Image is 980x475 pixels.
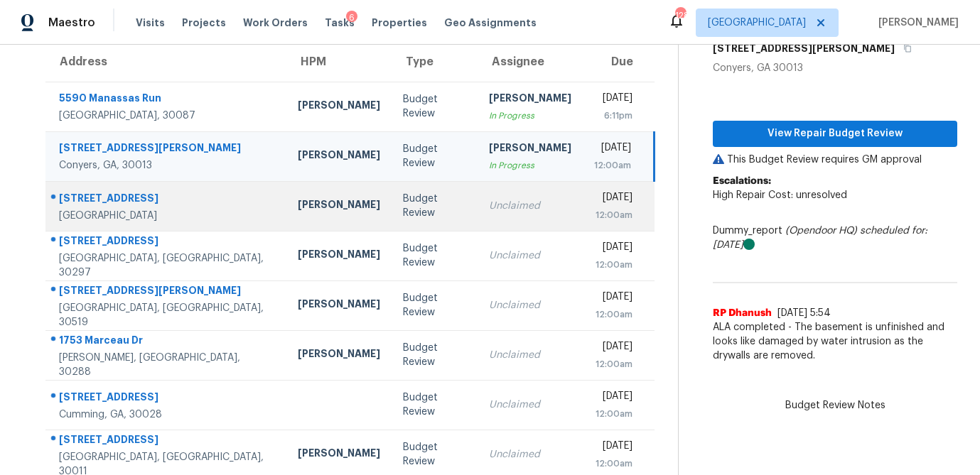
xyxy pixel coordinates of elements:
span: Visits [136,16,165,30]
div: [PERSON_NAME] [298,247,380,265]
b: Escalations: [713,176,771,186]
span: [DATE] 5:54 [777,308,831,318]
th: HPM [286,42,392,82]
div: [STREET_ADDRESS] [59,390,275,408]
div: [GEOGRAPHIC_DATA], [GEOGRAPHIC_DATA], 30297 [59,251,275,280]
div: [GEOGRAPHIC_DATA], 30087 [59,109,275,123]
span: [PERSON_NAME] [873,16,959,30]
span: High Repair Cost: unresolved [713,190,847,200]
div: In Progress [489,109,571,123]
span: Work Orders [243,16,308,30]
div: In Progress [489,158,571,173]
div: Dummy_report [713,224,957,252]
div: Budget Review [403,440,466,469]
div: [STREET_ADDRESS][PERSON_NAME] [59,141,275,158]
div: 1753 Marceau Dr [59,333,275,351]
button: View Repair Budget Review [713,121,957,147]
span: Tasks [325,18,355,28]
div: [DATE] [594,290,632,307]
div: Unclaimed [489,348,571,362]
div: 12:00am [594,258,632,272]
div: Unclaimed [489,398,571,412]
div: [DATE] [594,439,632,457]
div: [DATE] [594,339,632,357]
div: 12:00am [594,407,632,421]
div: Budget Review [403,241,466,270]
div: Conyers, GA 30013 [713,61,957,75]
button: Copy Address [895,36,914,61]
div: Budget Review [403,192,466,220]
div: 12:00am [594,357,632,371]
span: Geo Assignments [444,16,537,30]
div: [STREET_ADDRESS] [59,234,275,251]
div: Unclaimed [489,199,571,213]
div: [PERSON_NAME] [298,98,380,116]
i: scheduled for: [DATE] [713,226,927,250]
div: [PERSON_NAME] [298,446,380,464]
div: [PERSON_NAME], [GEOGRAPHIC_DATA], 30288 [59,351,275,379]
th: Due [583,42,655,82]
span: ALA completed - The basement is unfinished and looks like damaged by water intrusion as the drywa... [713,320,957,363]
div: [PERSON_NAME] [489,91,571,109]
div: Unclaimed [489,298,571,312]
span: Projects [182,16,226,30]
div: [DATE] [594,240,632,258]
p: This Budget Review requires GM approval [713,153,957,167]
th: Address [45,42,286,82]
div: [DATE] [594,190,632,208]
div: [PERSON_NAME] [489,141,571,158]
div: [STREET_ADDRESS] [59,191,275,209]
div: 12:00am [594,457,632,471]
div: Unclaimed [489,447,571,462]
th: Type [392,42,478,82]
div: [PERSON_NAME] [298,148,380,165]
div: 12:00am [594,158,631,173]
div: Budget Review [403,291,466,320]
span: RP Dhanush [713,306,772,320]
div: 5590 Manassas Run [59,91,275,109]
span: View Repair Budget Review [724,125,946,143]
h5: [STREET_ADDRESS][PERSON_NAME] [713,41,895,55]
i: (Opendoor HQ) [785,226,857,236]
div: [GEOGRAPHIC_DATA], [GEOGRAPHIC_DATA], 30519 [59,301,275,329]
div: Cumming, GA, 30028 [59,408,275,422]
span: Maestro [48,16,95,30]
div: [STREET_ADDRESS][PERSON_NAME] [59,283,275,301]
span: Budget Review Notes [777,398,894,413]
div: 12:00am [594,208,632,222]
span: [GEOGRAPHIC_DATA] [708,16,806,30]
div: 12:00am [594,307,632,322]
div: Conyers, GA, 30013 [59,158,275,173]
div: [GEOGRAPHIC_DATA] [59,209,275,223]
div: [DATE] [594,141,631,158]
div: 6:11pm [594,109,632,123]
div: Budget Review [403,341,466,369]
div: Budget Review [403,391,466,419]
th: Assignee [478,42,583,82]
div: Budget Review [403,92,466,121]
div: [PERSON_NAME] [298,297,380,315]
div: Budget Review [403,142,466,170]
div: Unclaimed [489,249,571,263]
div: [DATE] [594,91,632,109]
div: 6 [346,11,357,25]
div: [PERSON_NAME] [298,346,380,364]
div: [STREET_ADDRESS] [59,432,275,450]
span: Properties [372,16,427,30]
div: [PERSON_NAME] [298,197,380,215]
div: 128 [675,9,685,23]
div: [DATE] [594,389,632,407]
